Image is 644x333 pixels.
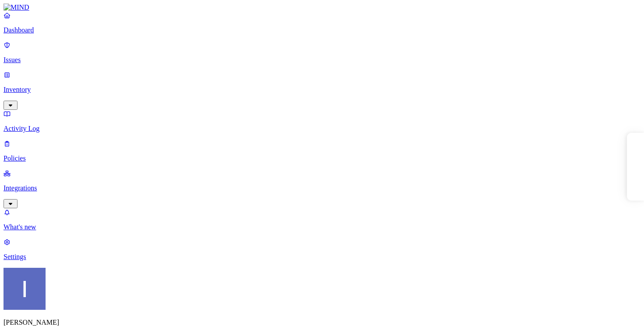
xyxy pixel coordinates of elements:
img: MIND [4,4,29,11]
p: Inventory [4,86,640,94]
p: What's new [4,223,640,231]
p: Issues [4,56,640,64]
p: [PERSON_NAME] [4,319,640,326]
p: Activity Log [4,125,640,133]
p: Dashboard [4,26,640,34]
img: Itai Schwartz [4,268,46,310]
p: Integrations [4,184,640,192]
p: Settings [4,253,640,261]
p: Policies [4,154,640,162]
